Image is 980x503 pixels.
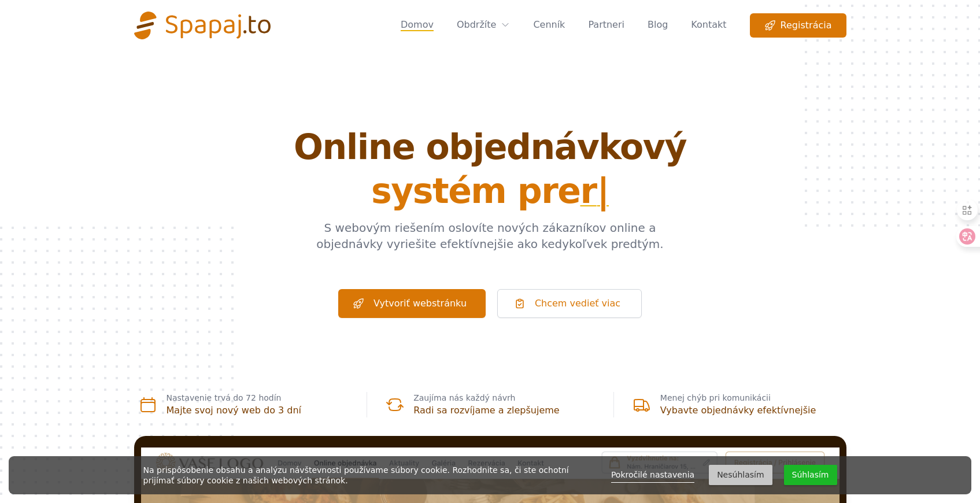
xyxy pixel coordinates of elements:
div: Na prispôsobenie obsahu a analýzu návštevnosti používame súbory cookie. Rozhodnite sa, či ste och... [143,465,585,486]
span: Registrácia [764,19,832,32]
h3: Majte svoj nový web do 3 dní [167,404,349,417]
button: Nesúhlasím [709,465,772,485]
h3: Vybavte objednávky efektívnejšie [660,404,842,417]
p: Menej chýb pri komunikácii [660,392,842,404]
a: Registrácia [750,13,846,38]
a: Vytvoriť webstránku [338,289,486,318]
p: Nastavenie trvá do 72 hodín [167,392,349,404]
p: S webovým riešením oslovíte nových zákazníkov online a objednávky vyriešite efektívnejšie ako ked... [296,220,685,252]
span: r [580,171,597,211]
a: Partneri [588,13,624,38]
a: Pokročilé nastavenia [611,468,694,483]
a: Obdržíte [457,18,510,32]
a: Domov [401,13,434,38]
span: | [597,171,609,211]
nav: Global [134,14,846,37]
button: Súhlasím [784,465,837,485]
a: Kontakt [691,13,726,38]
p: Zaujíma nás každý návrh [413,392,595,404]
a: Blog [648,13,668,38]
h3: Radi sa rozvíjame a zlepšujeme [413,404,595,417]
span: Online objednávkový [134,130,846,164]
a: Chcem vedieť viac [497,289,642,318]
a: Cenník [533,13,565,38]
span: systém pre [134,173,846,208]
